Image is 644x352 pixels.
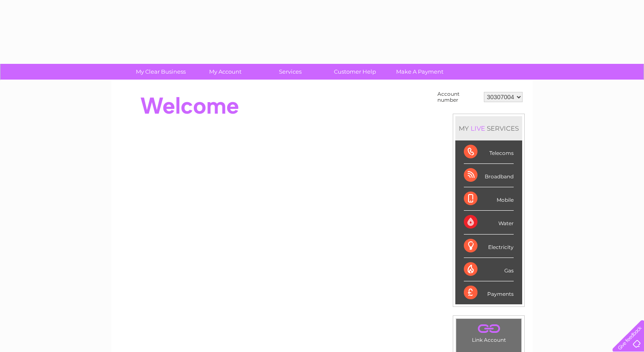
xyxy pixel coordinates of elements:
a: My Clear Business [126,64,196,80]
div: MY SERVICES [455,116,522,140]
div: Electricity [464,235,514,258]
div: Mobile [464,187,514,211]
a: . [458,321,519,336]
td: Link Account [456,318,522,345]
a: Make A Payment [385,64,455,80]
div: Gas [464,258,514,281]
a: My Account [190,64,261,80]
td: Account number [435,89,482,105]
a: Services [255,64,325,80]
div: Payments [464,281,514,304]
div: Broadband [464,164,514,187]
div: LIVE [469,124,487,132]
a: Customer Help [320,64,390,80]
div: Telecoms [464,140,514,164]
div: Water [464,211,514,234]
